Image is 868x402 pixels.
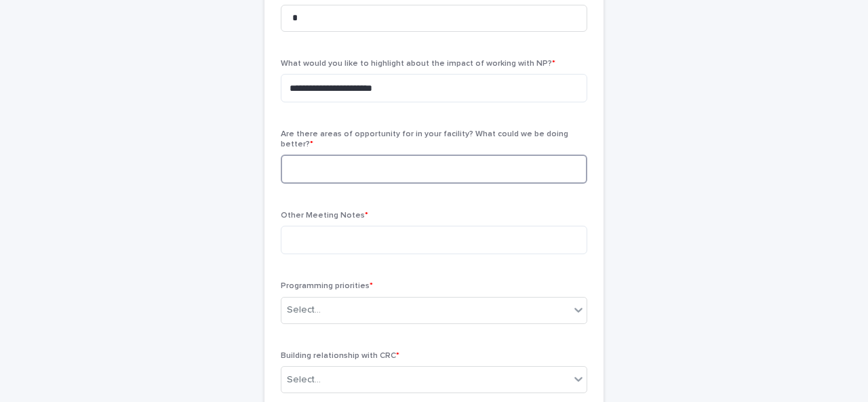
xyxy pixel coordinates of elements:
span: What would you like to highlight about the impact of working with NP? [281,60,555,68]
div: Select... [287,373,321,387]
span: Are there areas of opportunity for in your facility? What could we be doing better? [281,130,568,148]
span: Other Meeting Notes [281,212,368,220]
div: Select... [287,303,321,317]
span: Building relationship with CRC [281,352,399,360]
span: Programming priorities [281,282,373,290]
